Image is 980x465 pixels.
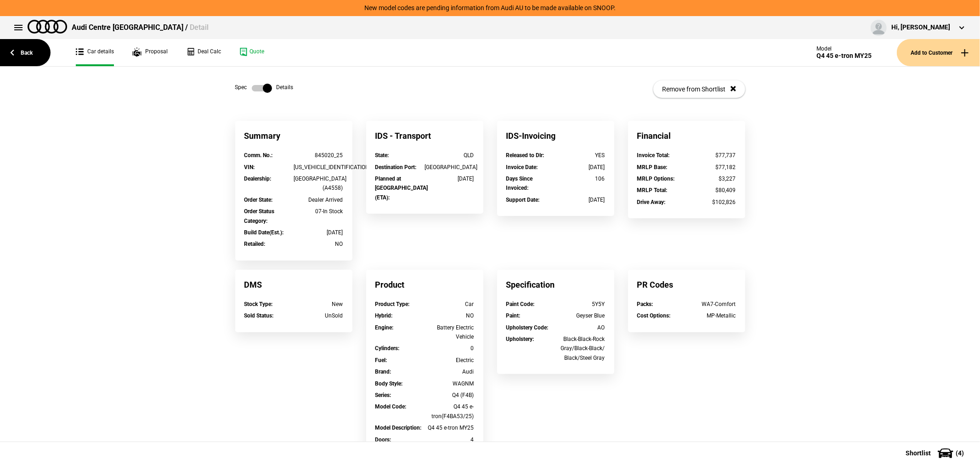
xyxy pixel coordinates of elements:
div: Audi Centre [GEOGRAPHIC_DATA] / [72,23,209,33]
strong: Doors : [375,437,391,443]
div: Product [366,270,483,300]
strong: Comm. No. : [244,152,273,159]
strong: Upholstery : [506,336,534,342]
strong: Planned at [GEOGRAPHIC_DATA] (ETA) : [375,176,428,201]
div: WAGNM [425,379,474,388]
span: ( 4 ) [956,450,964,456]
span: Shortlist [906,450,931,456]
div: Specification [497,270,614,300]
strong: Invoice Date : [506,164,538,170]
div: [DATE] [294,228,343,237]
div: [DATE] [425,174,474,183]
strong: Order State : [244,197,273,203]
strong: Brand : [375,369,391,375]
strong: Invoice Total : [637,152,670,159]
div: Q4 45 e-tron(F4BA53/25) [425,402,474,421]
div: AO [555,323,605,332]
div: 5Y5Y [555,300,605,309]
strong: MRLP Base : [637,164,668,170]
strong: Model Description : [375,425,422,431]
div: Car [425,300,474,309]
strong: Cost Options : [637,312,671,319]
div: [DATE] [555,163,605,172]
div: $102,826 [686,198,736,207]
button: Remove from Shortlist [653,80,745,98]
div: Hi, [PERSON_NAME] [891,23,950,32]
div: Q4 45 e-tron MY25 [816,52,872,60]
strong: Paint Code : [506,301,535,307]
strong: Upholstery Code : [506,324,549,331]
strong: State : [375,152,389,159]
div: Geyser Blue [555,311,605,320]
strong: Cylinders : [375,345,400,352]
strong: Hybrid : [375,312,393,319]
div: $3,227 [686,174,736,183]
div: IDS-Invoicing [497,121,614,151]
div: [US_VEHICLE_IDENTIFICATION_NUMBER] [294,163,343,172]
strong: Drive Away : [637,199,666,205]
strong: Product Type : [375,301,410,307]
div: 845020_25 [294,151,343,160]
a: Car details [76,39,114,66]
strong: Order Status Category : [244,208,275,224]
strong: Series : [375,392,391,398]
span: Detail [190,23,209,32]
div: Battery Electric Vehicle [425,323,474,342]
div: WA7-Comfort [686,300,736,309]
div: Black-Black-Rock Gray/Black-Black/ Black/Steel Gray [555,335,605,363]
button: Add to Customer [897,39,980,66]
strong: Build Date(Est.) : [244,229,284,236]
div: NO [425,311,474,320]
strong: Packs : [637,301,653,307]
strong: Body Style : [375,380,403,387]
div: QLD [425,151,474,160]
strong: Sold Status : [244,312,274,319]
div: UnSold [294,311,343,320]
a: Deal Calc [186,39,221,66]
div: 106 [555,174,605,183]
div: Electric [425,356,474,365]
div: $77,737 [686,151,736,160]
strong: Model Code : [375,403,407,410]
strong: Support Date : [506,197,540,203]
div: Model [816,45,872,52]
div: $77,182 [686,163,736,172]
div: Financial [628,121,745,151]
strong: Paint : [506,312,521,319]
div: [DATE] [555,195,605,204]
div: MP-Metallic [686,311,736,320]
a: Quote [239,39,264,66]
div: New [294,300,343,309]
strong: MRLP Total : [637,187,668,193]
strong: Fuel : [375,357,387,363]
strong: Retailed : [244,241,266,247]
button: Shortlist(4) [892,442,980,465]
div: Dealer Arrived [294,195,343,204]
a: Proposal [132,39,168,66]
div: 0 [425,344,474,353]
div: PR Codes [628,270,745,300]
div: Spec Details [235,84,294,93]
div: IDS - Transport [366,121,483,151]
strong: VIN : [244,164,255,170]
div: $80,409 [686,186,736,195]
strong: MRLP Options : [637,176,675,182]
strong: Engine : [375,324,394,331]
strong: Destination Port : [375,164,417,170]
div: Q4 45 e-tron MY25 [425,423,474,432]
div: 4 [425,435,474,444]
div: DMS [235,270,352,300]
div: Q4 (F4B) [425,391,474,400]
div: Summary [235,121,352,151]
div: NO [294,239,343,249]
strong: Dealership : [244,176,272,182]
div: 07-In Stock [294,207,343,216]
strong: Days Since Invoiced : [506,176,533,191]
strong: Stock Type : [244,301,273,307]
div: YES [555,151,605,160]
div: [GEOGRAPHIC_DATA] (A4558) [294,174,343,193]
strong: Released to Dlr : [506,152,544,159]
img: audi.png [28,20,67,34]
div: [GEOGRAPHIC_DATA] [425,163,474,172]
div: Audi [425,367,474,376]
